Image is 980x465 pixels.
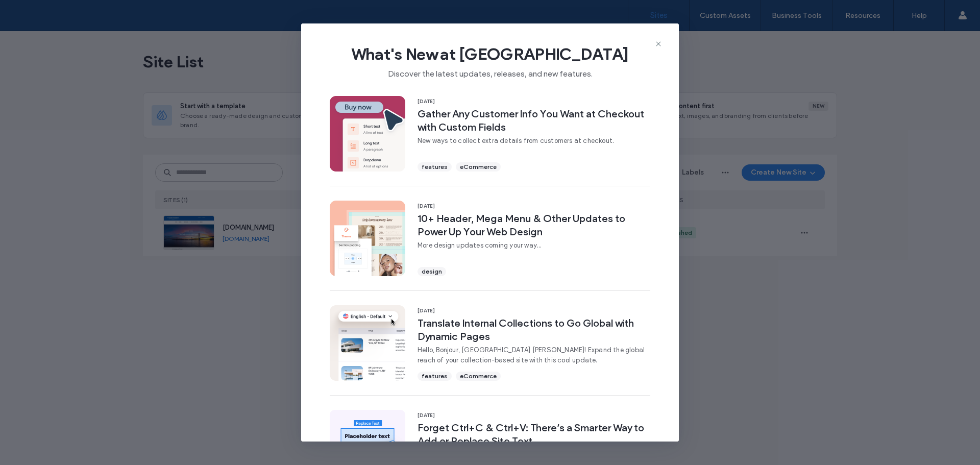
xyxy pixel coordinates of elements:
[317,64,663,80] span: Discover the latest updates, releases, and new features.
[460,162,497,172] span: eCommerce
[418,203,650,210] span: [DATE]
[422,162,448,172] span: features
[422,372,448,381] span: features
[460,372,497,381] span: eCommerce
[418,107,650,134] span: Gather Any Customer Info You Want at Checkout with Custom Fields
[317,44,663,64] span: What's New at [GEOGRAPHIC_DATA]
[418,136,650,146] span: New ways to collect extra details from customers at checkout.
[422,267,442,276] span: design
[418,345,650,365] span: Hello, Bonjour, [GEOGRAPHIC_DATA] [PERSON_NAME]! Expand the global reach of your collection-based...
[418,98,650,105] span: [DATE]
[418,316,650,343] span: Translate Internal Collections to Go Global with Dynamic Pages
[418,240,650,251] span: More design updates coming your way...
[418,421,650,448] span: Forget Ctrl+C & Ctrl+V: There’s a Smarter Way to Add or Replace Site Text
[418,412,650,419] span: [DATE]
[418,307,650,314] span: [DATE]
[418,212,650,238] span: 10+ Header, Mega Menu & Other Updates to Power Up Your Web Design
